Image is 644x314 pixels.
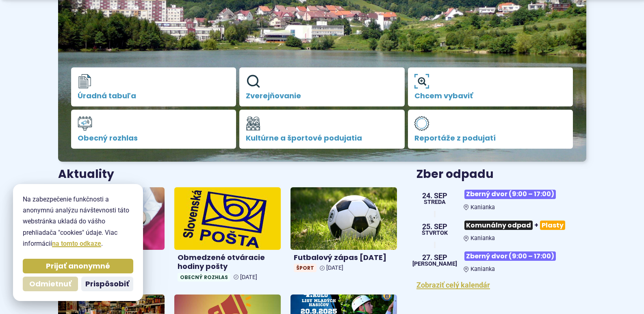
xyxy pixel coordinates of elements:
span: Obecný rozhlas [178,273,230,282]
span: [DATE] [326,264,343,271]
a: Reportáže z podujatí [408,110,573,149]
span: Komunálny odpad [464,221,533,230]
span: Zberný dvor (9:00 – 17:00) [464,251,556,261]
a: Úradná tabuľa [71,67,236,106]
a: Obecný rozhlas [71,110,236,149]
span: Obecný rozhlas [78,134,230,142]
span: 25. sep [422,223,448,230]
a: Zobraziť celý kalendár [416,281,490,289]
span: [PERSON_NAME] [412,261,457,267]
span: Chcem vybaviť [414,92,567,100]
p: Na zabezpečenie funkčnosti a anonymnú analýzu návštevnosti táto webstránka ukladá do vášho prehli... [23,194,133,249]
a: Zberný dvor (9:00 – 17:00) Kanianka 24. sep streda [416,186,586,211]
a: Kultúrne a športové podujatia [239,110,405,149]
span: [DATE] [240,274,257,281]
a: Chcem vybaviť [408,67,573,106]
span: štvrtok [422,230,448,236]
span: Reportáže z podujatí [414,134,567,142]
a: Obmedzené otváracie hodiny pošty Obecný rozhlas [DATE] [174,187,281,285]
span: streda [422,199,447,205]
h3: + [464,217,586,233]
h3: Aktuality [58,168,114,181]
button: Prijať anonymné [23,259,133,273]
span: Zberný dvor (9:00 – 17:00) [464,190,556,199]
a: Futbalový zápas [DATE] Šport [DATE] [291,187,397,275]
h3: Zber odpadu [416,168,586,181]
span: 24. sep [422,192,447,199]
span: Prispôsobiť [85,279,129,289]
span: Zverejňovanie [246,92,398,100]
a: Zverejňovanie [239,67,405,106]
a: Komunálny odpad+Plasty Kanianka 25. sep štvrtok [416,217,586,242]
span: Plasty [540,221,565,230]
button: Prispôsobiť [81,277,133,291]
span: Odmietnuť [29,279,72,289]
span: Kanianka [471,235,495,242]
span: Úradná tabuľa [78,92,230,100]
span: Prijať anonymné [46,262,110,271]
a: Zberný dvor (9:00 – 17:00) Kanianka 27. sep [PERSON_NAME] [416,248,586,273]
h4: Futbalový zápas [DATE] [294,253,394,262]
span: Kanianka [471,204,495,211]
span: 27. sep [412,254,457,261]
span: Kultúrne a športové podujatia [246,134,398,142]
a: na tomto odkaze [52,240,101,247]
span: Šport [294,264,317,272]
h4: Obmedzené otváracie hodiny pošty [178,253,278,271]
span: Kanianka [471,266,495,273]
button: Odmietnuť [23,277,78,291]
